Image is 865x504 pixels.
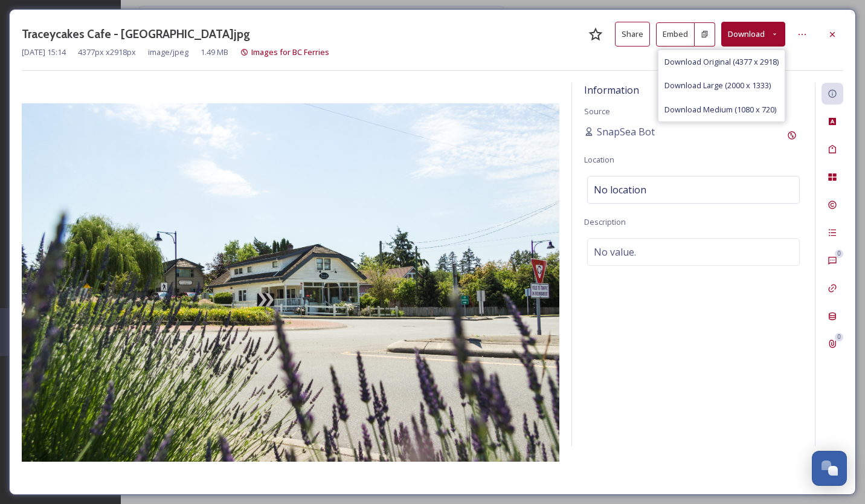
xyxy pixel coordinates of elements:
span: Images for BC Ferries [251,47,329,57]
button: Open Chat [812,451,847,486]
button: Embed [656,22,695,47]
span: Download Medium (1080 x 720) [664,104,776,115]
div: 0 [835,333,843,341]
span: Download Large (2000 x 1333) [664,80,771,91]
span: Location [584,154,614,165]
span: Information [584,83,639,97]
span: 1.49 MB [201,47,228,58]
span: No location [594,183,646,197]
span: Download Original (4377 x 2918) [664,56,779,68]
span: image/jpeg [148,47,188,58]
button: Share [615,22,650,47]
span: Description [584,216,626,227]
span: Source [584,106,610,117]
h3: Traceycakes Cafe - [GEOGRAPHIC_DATA]jpg [22,25,250,43]
span: SnapSea Bot [597,124,655,139]
img: id%3AygMbEP5pzwAAAAAAAABjNg.jpg [22,103,559,462]
span: No value. [594,245,636,259]
button: Download [721,22,785,47]
span: 4377 px x 2918 px [78,47,136,58]
span: [DATE] 15:14 [22,47,66,58]
div: 0 [835,250,843,258]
